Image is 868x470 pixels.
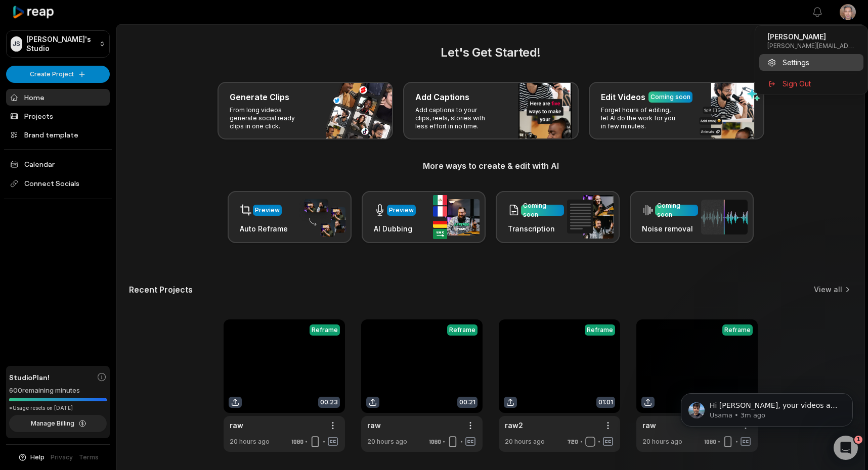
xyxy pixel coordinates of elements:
[666,372,868,443] iframe: Intercom notifications message
[44,29,172,87] span: Hi [PERSON_NAME], your videos are fixed and exported. It was mostly due to some orientation diffe...
[767,32,855,42] p: [PERSON_NAME]
[44,39,175,48] p: Message from Usama, sent 3m ago
[767,42,855,50] p: [PERSON_NAME][EMAIL_ADDRESS][PERSON_NAME][DOMAIN_NAME]
[783,57,809,68] span: Settings
[834,436,858,460] iframe: Intercom live chat
[783,78,811,89] span: Sign Out
[854,436,862,444] span: 1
